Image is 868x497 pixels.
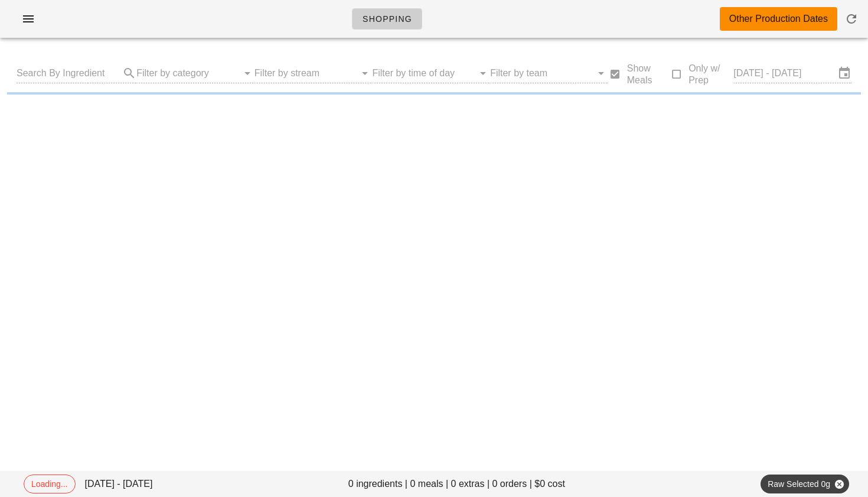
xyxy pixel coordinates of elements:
span: Raw Selected 0g [768,475,842,493]
button: Close [834,479,844,489]
span: Loading... [31,475,68,493]
div: Other Production Dates [729,12,828,26]
a: Shopping [352,8,422,30]
span: Shopping [362,14,412,24]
